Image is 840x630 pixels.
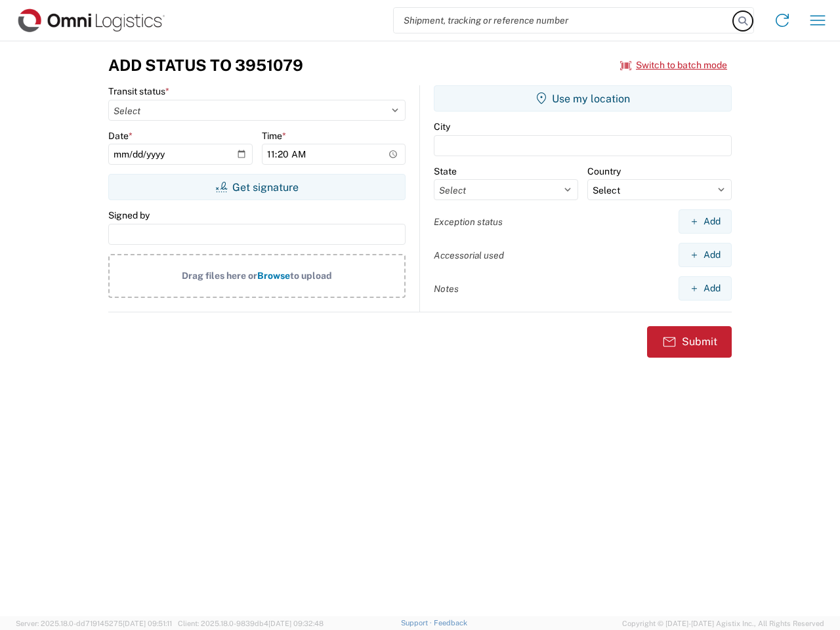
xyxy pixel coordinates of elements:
[620,54,727,76] button: Switch to batch mode
[434,121,450,133] label: City
[178,619,324,627] span: Client: 2025.18.0-9839db4
[394,8,734,33] input: Shipment, tracking or reference number
[290,270,332,281] span: to upload
[257,270,290,281] span: Browse
[434,249,504,261] label: Accessorial used
[108,174,406,200] button: Get signature
[268,619,324,627] span: [DATE] 09:32:48
[679,209,732,234] button: Add
[108,130,133,142] label: Date
[108,85,169,97] label: Transit status
[587,165,621,177] label: Country
[182,270,257,281] span: Drag files here or
[108,56,303,75] h3: Add Status to 3951079
[434,283,459,295] label: Notes
[16,619,172,627] span: Server: 2025.18.0-dd719145275
[679,243,732,267] button: Add
[262,130,286,142] label: Time
[401,619,434,627] a: Support
[434,165,457,177] label: State
[647,326,732,358] button: Submit
[434,216,503,228] label: Exception status
[622,618,824,629] span: Copyright © [DATE]-[DATE] Agistix Inc., All Rights Reserved
[108,209,150,221] label: Signed by
[123,619,172,627] span: [DATE] 09:51:11
[679,276,732,301] button: Add
[434,85,732,112] button: Use my location
[434,619,467,627] a: Feedback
